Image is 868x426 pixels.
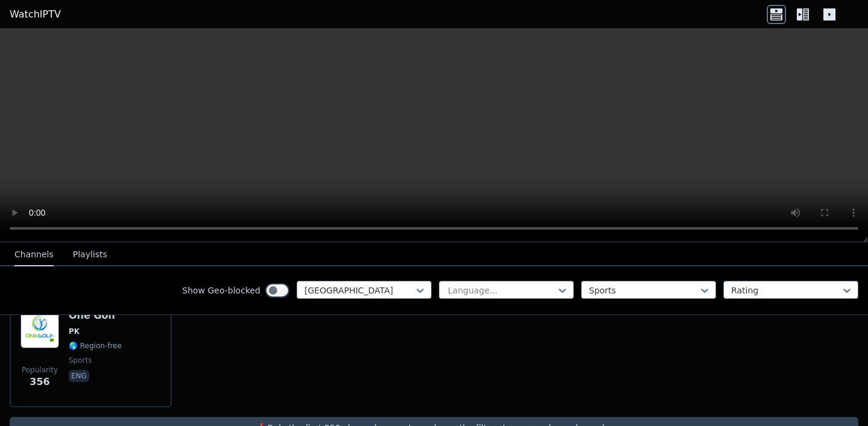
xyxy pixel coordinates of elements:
a: WatchIPTV [10,7,61,22]
span: 356 [30,375,49,389]
label: Show Geo-blocked [182,284,260,296]
img: One Golf [20,310,59,348]
button: Playlists [73,243,107,266]
span: Popularity [22,365,58,375]
span: 🌎 Region-free [69,341,122,351]
h6: One Golf [69,310,122,322]
span: sports [69,356,92,365]
p: eng [69,370,89,382]
button: Channels [14,243,54,266]
span: PK [69,327,80,336]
